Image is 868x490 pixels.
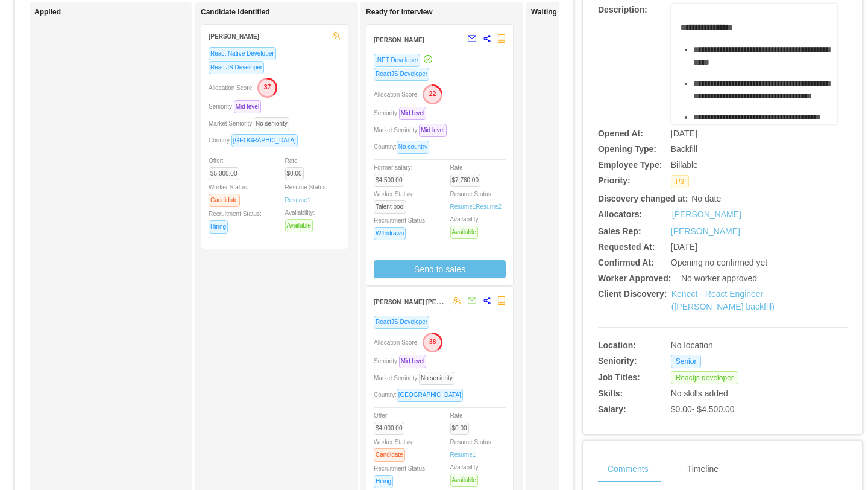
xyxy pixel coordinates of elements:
[461,30,477,49] button: mail
[461,291,477,311] button: mail
[681,273,757,283] span: No worker approved
[598,5,647,14] b: Description:
[598,176,631,185] b: Priority:
[374,412,409,431] span: Offer:
[598,144,656,154] b: Opening Type:
[450,439,493,458] span: Resume Status:
[209,120,294,127] span: Market Seniority:
[419,124,446,137] span: Mid level
[374,110,431,116] span: Seniority:
[374,439,414,458] span: Worker Status:
[374,296,477,306] strong: [PERSON_NAME] [PERSON_NAME]
[598,242,655,252] b: Requested At:
[374,91,419,98] span: Allocation Score:
[497,296,506,305] span: robot
[450,226,478,239] span: Available
[671,389,728,398] span: No skills added
[209,184,248,203] span: Worker Status:
[209,194,240,207] span: Candidate
[374,144,434,150] span: Country:
[34,8,203,17] h1: Applied
[681,21,828,142] div: rdw-editor
[366,8,535,17] h1: Ready for Interview
[671,258,767,267] span: Opening no confirmed yet
[397,389,463,402] span: [GEOGRAPHIC_DATA]
[450,216,483,235] span: Availability:
[374,191,414,210] span: Worker Status:
[209,84,254,91] span: Allocation Score:
[598,226,641,236] b: Sales Rep:
[671,371,738,384] span: Reactjs developer
[450,450,476,459] a: Resume1
[450,174,481,187] span: $7,760.00
[374,127,451,133] span: Market Seniority:
[234,100,261,113] span: Mid level
[424,55,432,63] i: icon: check-circle
[332,31,341,40] span: team
[374,174,404,187] span: $4,500.00
[399,355,426,368] span: Mid level
[671,144,697,154] span: Backfill
[453,296,461,305] span: team
[285,167,304,180] span: $0.00
[374,217,427,237] span: Recruitment Status:
[209,211,262,230] span: Recruitment Status:
[450,422,469,435] span: $0.00
[598,456,658,483] div: Comments
[598,340,636,350] b: Location:
[285,196,311,205] a: Resume1
[374,422,404,435] span: $4,000.00
[497,34,506,43] span: robot
[598,404,626,414] b: Salary:
[598,356,637,366] b: Seniority:
[397,141,429,154] span: No country
[201,8,370,17] h1: Candidate Identified
[450,191,502,210] span: Resume Status:
[598,160,662,170] b: Employee Type:
[209,33,259,40] strong: [PERSON_NAME]
[374,475,393,488] span: Hiring
[483,296,491,305] span: share-alt
[254,77,278,97] button: 37
[671,4,837,124] div: rdw-wrapper
[209,220,228,234] span: Hiring
[598,258,654,267] b: Confirmed At:
[374,164,412,183] span: Former salary:
[598,194,688,203] b: Discovery changed at:
[671,289,775,311] a: Kenect - React Engineer ([PERSON_NAME] backfill)
[450,412,474,431] span: Rate
[691,194,721,203] span: No date
[209,167,239,180] span: $5,000.00
[374,200,406,214] span: Talent pool
[374,339,419,346] span: Allocation Score:
[231,134,298,147] span: [GEOGRAPHIC_DATA]
[419,84,443,103] button: 22
[598,372,640,382] b: Job Titles:
[476,202,502,211] a: Resume2
[598,273,671,283] b: Worker Approved:
[374,260,506,278] button: Send to sales
[209,103,266,110] span: Seniority:
[374,227,406,240] span: Withdrawn
[374,375,459,381] span: Market Seniority:
[374,448,405,462] span: Candidate
[678,456,728,483] div: Timeline
[285,219,313,232] span: Available
[209,157,244,177] span: Offer:
[672,208,741,221] a: [PERSON_NAME]
[374,37,424,43] strong: [PERSON_NAME]
[671,226,740,236] a: [PERSON_NAME]
[671,242,697,252] span: [DATE]
[429,338,436,345] text: 38
[209,137,303,144] span: Country:
[399,107,426,120] span: Mid level
[374,358,431,364] span: Seniority:
[374,316,429,329] span: ReactJS Developer
[450,464,483,483] span: Availability:
[419,332,443,351] button: 38
[531,8,700,17] h1: Waiting for Client Approval
[374,465,427,485] span: Recruitment Status:
[671,355,702,368] span: Senior
[209,61,264,74] span: ReactJS Developer
[374,68,429,81] span: ReactJS Developer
